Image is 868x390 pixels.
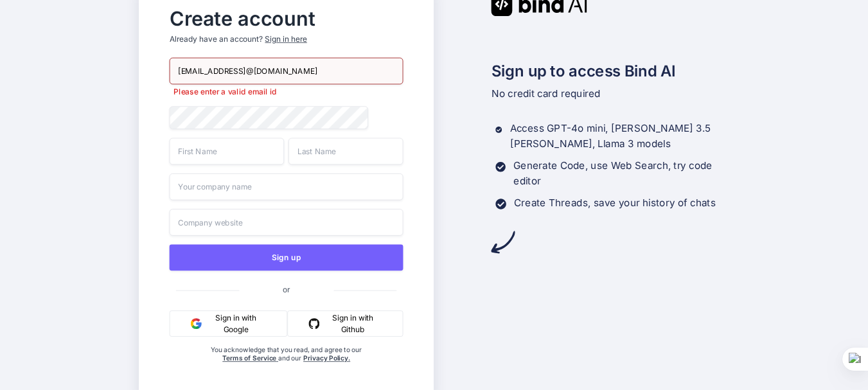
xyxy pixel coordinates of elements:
a: Terms of Service [222,354,278,362]
button: Sign up [170,244,403,270]
input: Your company name [170,173,403,200]
input: First Name [170,138,285,165]
p: Access GPT-4o mini, [PERSON_NAME] 3.5 [PERSON_NAME], Llama 3 models [510,121,729,152]
p: Already have an account? [170,33,403,44]
p: Create Threads, save your history of chats [514,195,716,211]
h2: Create account [170,10,403,27]
img: github [308,318,319,329]
p: No credit card required [492,86,729,102]
div: Sign in here [265,33,307,44]
p: Please enter a valid email id [170,87,403,98]
button: Sign in with Github [287,310,403,337]
p: Generate Code, use Web Search, try code editor [513,158,729,189]
a: Privacy Policy. [303,354,350,362]
h2: Sign up to access Bind AI [492,60,729,83]
input: Email [170,58,403,85]
input: Last Name [288,138,403,165]
span: or [239,276,333,303]
div: You acknowledge that you read, and agree to our and our [208,346,364,389]
input: Company website [170,209,403,236]
img: arrow [492,230,515,254]
img: google [191,318,202,329]
button: Sign in with Google [170,310,287,337]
